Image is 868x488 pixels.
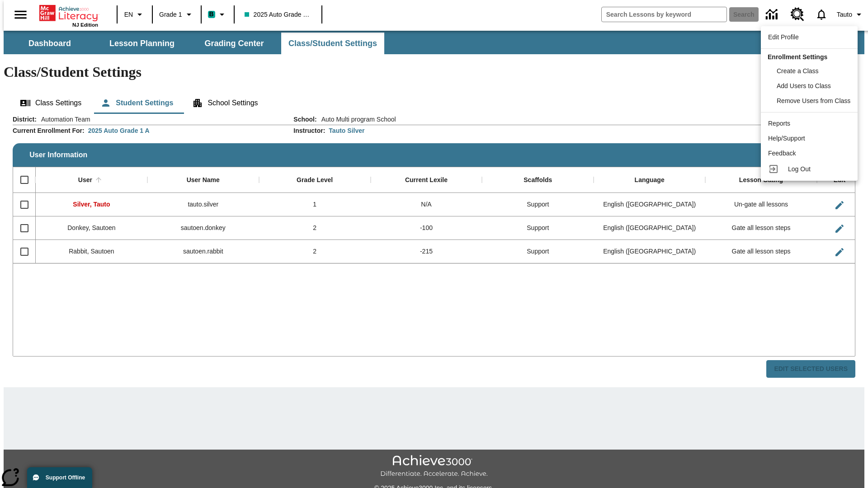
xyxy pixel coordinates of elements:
span: Log Out [788,165,811,173]
span: Enrollment Settings [768,53,827,61]
span: Create a Class [777,67,819,75]
span: Feedback [768,150,796,157]
span: Add Users to Class [777,82,831,89]
span: Help/Support [768,135,805,142]
span: Remove Users from Class [777,97,850,104]
span: Edit Profile [768,33,799,41]
span: Reports [768,120,790,127]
